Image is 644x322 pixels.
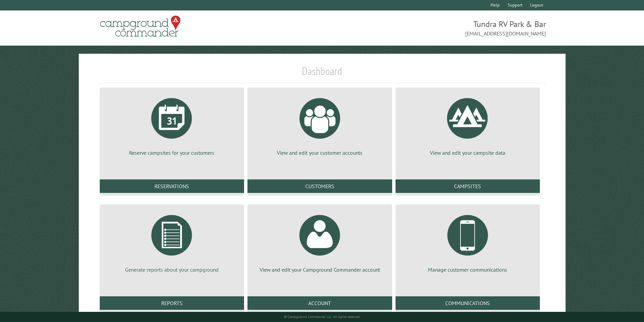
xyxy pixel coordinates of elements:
a: Customers [247,179,392,193]
a: Communications [396,296,540,310]
a: View and edit your customer accounts [256,93,384,156]
a: Manage customer communications [404,210,532,273]
a: View and edit your campsite data [404,93,532,156]
p: View and edit your customer accounts [256,149,384,156]
p: Manage customer communications [404,266,532,273]
a: Campsites [396,179,540,193]
a: Generate reports about your campground [108,210,236,273]
img: Campground Commander [98,13,183,40]
a: View and edit your Campground Commander account [256,210,384,273]
p: View and edit your Campground Commander account [256,266,384,273]
h1: Dashboard [98,65,546,83]
a: Reports [100,296,244,310]
small: © Campground Commander LLC. All rights reserved. [284,315,360,319]
a: Account [247,296,392,310]
p: Reserve campsites for your customers [108,149,236,156]
a: Reservations [100,179,244,193]
p: View and edit your campsite data [404,149,532,156]
a: Reserve campsites for your customers [108,93,236,156]
p: Generate reports about your campground [108,266,236,273]
span: Tundra RV Park & Bar [EMAIL_ADDRESS][DOMAIN_NAME] [322,19,546,38]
